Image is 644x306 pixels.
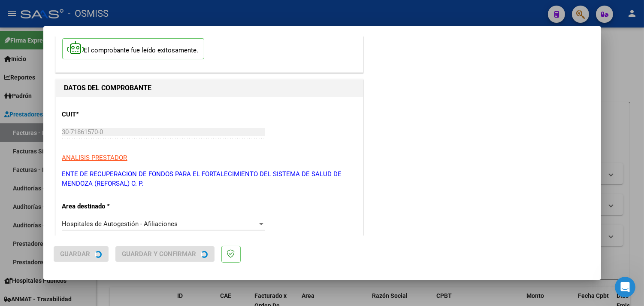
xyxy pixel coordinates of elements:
button: Guardar y Confirmar [115,246,215,262]
p: Area destinado * [62,202,151,211]
strong: DATOS DEL COMPROBANTE [64,84,152,92]
span: Guardar [60,250,91,258]
p: ENTE DE RECUPERACION DE FONDOS PARA EL FORTALECIMIENTO DEL SISTEMA DE SALUD DE MENDOZA (REFORSAL)... [62,169,357,189]
span: Hospitales de Autogestión - Afiliaciones [62,220,178,228]
p: El comprobante fue leído exitosamente. [62,38,204,59]
span: Guardar y Confirmar [122,250,197,258]
iframe: Intercom live chat [615,277,635,297]
span: ANALISIS PRESTADOR [62,154,127,162]
p: CUIT [62,110,151,119]
button: Guardar [54,246,109,262]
